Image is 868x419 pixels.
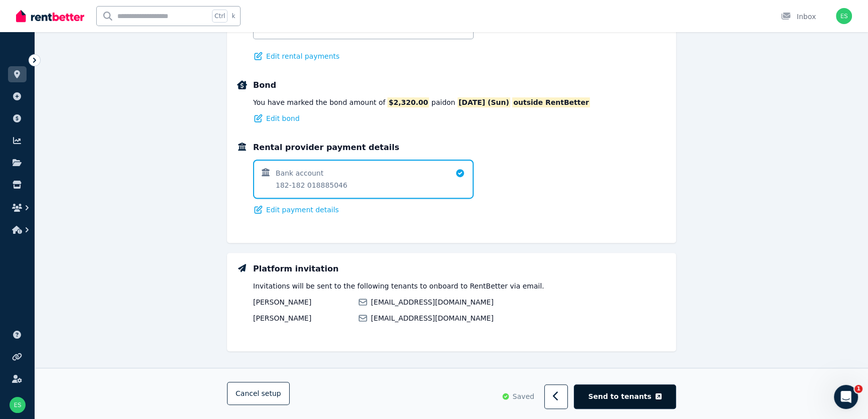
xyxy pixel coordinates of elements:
[371,313,666,323] span: [EMAIL_ADDRESS][DOMAIN_NAME]
[10,397,26,413] img: Elaine Sheeley
[236,390,281,398] span: Cancel
[253,79,276,91] h5: Bond
[253,297,352,307] span: [PERSON_NAME]
[232,12,235,20] span: k
[253,281,544,291] p: Invitations will be sent to the following tenants to onboard to RentBetter via email.
[781,12,816,22] div: Inbox
[854,385,862,393] span: 1
[237,80,247,89] img: Bond Details
[387,97,429,107] span: $2,320.00
[512,97,590,107] span: outside RentBetter
[513,392,534,402] span: Saved
[261,389,281,399] span: setup
[212,10,228,23] span: Ctrl
[266,113,300,123] span: Edit bond
[253,142,399,154] h5: Rental provider payment details
[266,205,339,215] span: Edit payment details
[253,263,339,275] h5: Platform invitation
[253,113,300,123] button: Edit bond
[253,313,352,323] span: [PERSON_NAME]
[836,8,852,24] img: Elaine Sheeley
[588,392,652,402] span: Send to tenants
[16,9,84,24] img: RentBetter
[253,97,590,107] div: You have marked the bond amount of paid on
[253,205,339,215] button: Edit payment details
[834,385,858,409] iframe: Intercom live chat
[227,382,290,405] button: Cancelsetup
[574,385,676,409] button: Send to tenants
[253,51,340,61] button: Edit rental payments
[371,297,666,307] span: [EMAIL_ADDRESS][DOMAIN_NAME]
[458,97,510,107] span: [DATE] (Sun)
[266,51,340,61] span: Edit rental payments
